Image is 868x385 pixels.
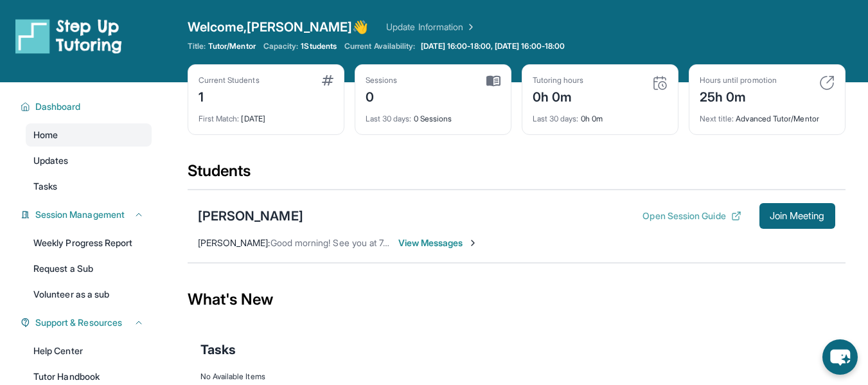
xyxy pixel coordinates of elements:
img: card [486,75,500,87]
span: Last 30 days : [533,114,579,123]
img: card [819,75,835,91]
span: Good morning! See you at 7pm [270,237,396,248]
span: Capacity: [263,41,299,51]
div: 0h 0m [533,106,668,124]
div: Advanced Tutor/Mentor [700,106,835,124]
img: Chevron Right [463,21,476,33]
div: Sessions [366,75,398,85]
span: Tasks [33,180,57,193]
div: [DATE] [199,106,333,124]
button: chat-button [822,339,858,375]
span: [PERSON_NAME] : [198,237,270,248]
span: Support & Resources [35,316,122,329]
span: Welcome, [PERSON_NAME] 👋 [188,18,369,36]
a: Weekly Progress Report [26,231,152,255]
span: Current Availability: [344,41,415,51]
span: Title: [188,41,206,51]
button: Join Meeting [759,203,835,229]
a: [DATE] 16:00-18:00, [DATE] 16:00-18:00 [418,41,568,51]
a: Help Center [26,339,152,363]
span: First Match : [199,114,240,123]
div: Students [188,161,846,189]
a: Request a Sub [26,257,152,280]
div: Current Students [199,75,260,85]
span: View Messages [398,237,479,249]
button: Session Management [30,208,144,221]
div: 25h 0m [700,85,777,106]
a: Home [26,123,152,147]
button: Support & Resources [30,316,144,329]
span: Last 30 days : [366,114,412,123]
span: Dashboard [35,100,81,113]
span: Session Management [35,208,125,221]
div: 0h 0m [533,85,584,106]
a: Update Information [386,21,476,33]
div: No Available Items [200,372,833,382]
div: Tutoring hours [533,75,584,85]
div: [PERSON_NAME] [198,207,303,225]
a: Tasks [26,175,152,198]
span: Join Meeting [770,212,825,220]
img: card [322,75,333,85]
img: card [652,75,668,91]
img: logo [15,18,122,54]
div: 0 [366,85,398,106]
div: Hours until promotion [700,75,777,85]
a: Volunteer as a sub [26,283,152,306]
span: Tutor/Mentor [208,41,256,51]
span: [DATE] 16:00-18:00, [DATE] 16:00-18:00 [421,41,565,51]
span: Updates [33,154,69,167]
div: 1 [199,85,260,106]
button: Dashboard [30,100,144,113]
button: Open Session Guide [642,210,741,222]
img: Chevron-Right [468,238,478,248]
div: What's New [188,271,846,328]
div: 0 Sessions [366,106,500,124]
span: Tasks [200,341,236,359]
span: Next title : [700,114,734,123]
span: Home [33,129,58,141]
span: 1 Students [301,41,337,51]
a: Updates [26,149,152,172]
